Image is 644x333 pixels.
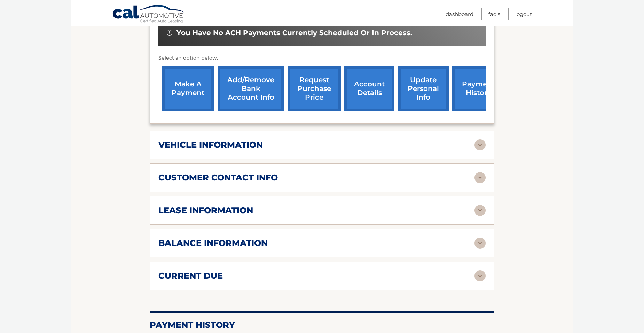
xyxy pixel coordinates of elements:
h2: lease information [158,205,253,216]
h2: balance information [158,238,268,248]
a: FAQ's [488,8,500,20]
a: update personal info [398,66,449,111]
h2: customer contact info [158,172,278,183]
h2: vehicle information [158,140,263,150]
a: Cal Automotive [112,5,185,25]
p: Select an option below: [158,54,486,62]
h2: Payment History [150,320,494,330]
img: alert-white.svg [167,30,172,36]
span: You have no ACH payments currently scheduled or in process. [176,29,412,37]
a: payment history [452,66,504,111]
a: Dashboard [446,8,473,20]
h2: current due [158,271,223,281]
img: accordion-rest.svg [474,172,486,183]
a: Logout [515,8,532,20]
a: make a payment [162,66,214,111]
a: request purchase price [288,66,341,111]
img: accordion-rest.svg [474,238,486,249]
img: accordion-rest.svg [474,205,486,216]
img: accordion-rest.svg [474,270,486,281]
a: Add/Remove bank account info [218,66,284,111]
img: accordion-rest.svg [474,139,486,150]
a: account details [344,66,394,111]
